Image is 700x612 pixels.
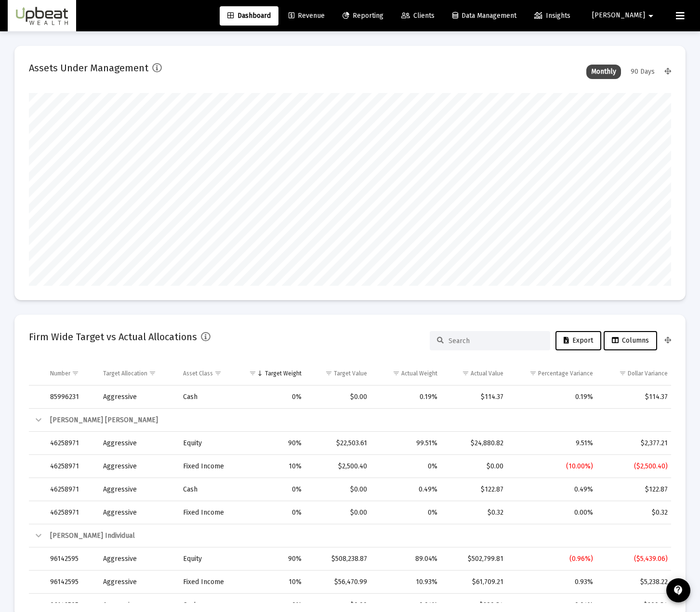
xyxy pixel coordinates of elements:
[227,12,271,20] span: Dashboard
[43,547,96,571] td: 96142595
[249,370,256,377] span: Show filter options for column 'Target Weight'
[517,554,593,564] div: (0.96%)
[176,455,238,478] td: Fixed Income
[607,392,668,402] div: $114.37
[381,439,437,448] div: 99.51%
[645,6,657,26] mat-icon: arrow_drop_down
[96,386,176,409] td: Aggressive
[586,65,621,79] div: Monthly
[29,60,148,76] h2: Assets Under Management
[245,485,301,494] div: 0%
[527,6,578,26] a: Insights
[315,462,367,471] div: $2,500.40
[29,329,197,345] h2: Firm Wide Target vs Actual Allocations
[176,432,238,455] td: Equity
[245,554,301,564] div: 90%
[462,370,469,377] span: Show filter options for column 'Actual Value'
[343,12,383,20] span: Reporting
[471,370,503,377] div: Actual Value
[220,6,278,26] a: Dashboard
[517,462,593,471] div: (10.00%)
[381,577,437,587] div: 10.93%
[604,331,657,350] button: Columns
[43,362,96,385] td: Column Number
[394,6,442,26] a: Clients
[445,6,524,26] a: Data Management
[607,462,668,471] div: ($2,500.40)
[534,12,570,20] span: Insights
[96,571,176,594] td: Aggressive
[381,392,437,402] div: 0.19%
[335,6,391,26] a: Reporting
[510,362,600,385] td: Column Percentage Variance
[96,362,176,385] td: Column Target Allocation
[149,370,156,377] span: Show filter options for column 'Target Allocation'
[626,65,660,79] div: 90 Days
[381,485,437,494] div: 0.49%
[451,392,503,402] div: $114.37
[517,439,593,448] div: 9.51%
[50,415,668,425] div: [PERSON_NAME] [PERSON_NAME]
[401,370,437,377] div: Actual Weight
[444,362,510,385] td: Column Actual Value
[96,455,176,478] td: Aggressive
[393,370,400,377] span: Show filter options for column 'Actual Weight'
[43,455,96,478] td: 46258971
[449,337,543,345] input: Search
[315,508,367,518] div: $0.00
[265,370,302,377] div: Target Weight
[592,12,645,20] span: [PERSON_NAME]
[517,577,593,587] div: 0.93%
[245,462,301,471] div: 10%
[619,370,626,377] span: Show filter options for column 'Dollar Variance'
[96,432,176,455] td: Aggressive
[245,392,301,402] div: 0%
[214,370,222,377] span: Show filter options for column 'Asset Class'
[315,554,367,564] div: $508,238.87
[325,370,332,377] span: Show filter options for column 'Target Value'
[451,508,503,518] div: $0.32
[43,432,96,455] td: 46258971
[43,478,96,501] td: 46258971
[607,485,668,494] div: $122.87
[381,462,437,471] div: 0%
[43,571,96,594] td: 96142595
[176,571,238,594] td: Fixed Income
[555,331,601,350] button: Export
[451,462,503,471] div: $0.00
[401,12,435,20] span: Clients
[29,409,43,432] td: Collapse
[451,577,503,587] div: $61,709.21
[315,485,367,494] div: $0.00
[538,370,593,377] div: Percentage Variance
[315,392,367,402] div: $0.00
[607,577,668,587] div: $5,238.22
[517,392,593,402] div: 0.19%
[245,439,301,448] div: 90%
[381,554,437,564] div: 89.04%
[607,508,668,518] div: $0.32
[103,370,147,377] div: Target Allocation
[315,577,367,587] div: $56,470.99
[176,478,238,501] td: Cash
[612,336,649,345] span: Columns
[50,370,70,377] div: Number
[43,386,96,409] td: 85996231
[381,508,437,518] div: 0%
[628,370,668,377] div: Dollar Variance
[29,362,671,603] div: Data grid
[96,478,176,501] td: Aggressive
[673,585,684,596] mat-icon: contact_support
[451,439,503,448] div: $24,880.82
[245,577,301,587] div: 10%
[529,370,537,377] span: Show filter options for column 'Percentage Variance'
[15,6,69,26] img: Dashboard
[564,336,593,345] span: Export
[517,485,593,494] div: 0.49%
[308,362,374,385] td: Column Target Value
[452,12,516,20] span: Data Management
[607,439,668,448] div: $2,377.21
[43,501,96,524] td: 46258971
[50,531,668,541] div: [PERSON_NAME] Individual
[289,12,325,20] span: Revenue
